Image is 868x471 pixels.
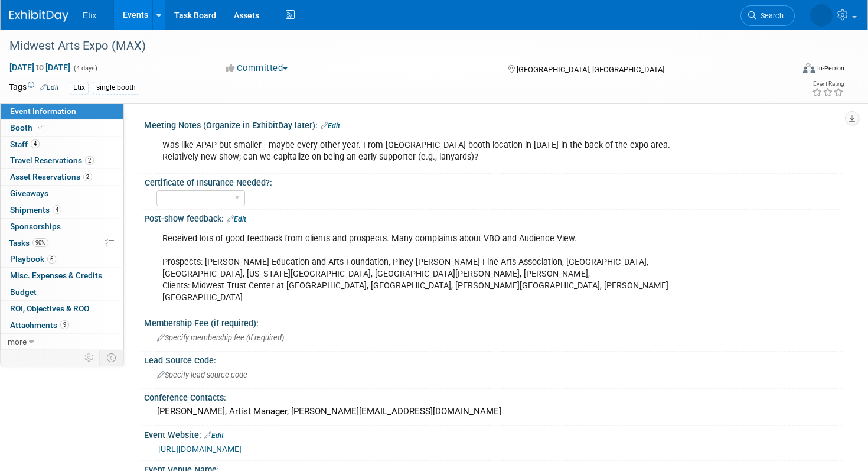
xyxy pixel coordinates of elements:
span: 4 [53,205,61,214]
a: Tasks90% [1,235,123,251]
td: Toggle Event Tabs [100,350,124,365]
div: Lead Source Code: [144,352,844,366]
span: 4 [31,139,40,148]
a: Asset Reservations2 [1,169,123,185]
i: Booth reservation complete [38,124,44,131]
span: Search [756,11,784,20]
a: Booth [1,120,123,136]
span: [GEOGRAPHIC_DATA], [GEOGRAPHIC_DATA] [517,65,664,74]
span: 90% [32,238,48,247]
a: Budget [1,284,123,300]
span: Tasks [9,238,48,248]
a: Edit [227,215,246,223]
span: Etix [83,11,96,20]
img: Format-Inperson.png [803,63,815,73]
span: Event Information [10,106,76,116]
span: Asset Reservations [10,172,92,181]
div: [PERSON_NAME], Artist Manager, [PERSON_NAME][EMAIL_ADDRESS][DOMAIN_NAME] [153,402,836,421]
div: Conference Contacts: [144,389,844,404]
span: to [34,63,45,72]
div: Event Format [720,61,844,79]
span: 2 [83,173,92,181]
div: Midwest Arts Expo (MAX) [5,35,774,57]
div: Post-show feedback: [144,210,844,225]
span: Attachments [10,320,69,330]
div: Membership Fee (if required): [144,314,844,329]
div: Event Rating [812,81,844,87]
span: Specify membership fee (if required) [157,333,284,342]
img: ExhibitDay [9,10,68,22]
span: Shipments [10,205,61,215]
span: (4 days) [73,64,97,72]
td: Personalize Event Tab Strip [79,350,100,365]
span: 9 [60,320,69,329]
a: Search [740,5,795,26]
a: more [1,334,123,350]
a: ROI, Objectives & ROO [1,301,123,317]
button: Committed [222,62,292,74]
span: 2 [85,156,94,165]
div: In-Person [817,64,844,73]
a: Misc. Expenses & Credits [1,268,123,284]
a: Giveaways [1,186,123,202]
a: [URL][DOMAIN_NAME] [158,444,242,454]
a: Sponsorships [1,219,123,235]
a: Staff4 [1,137,123,152]
span: Booth [10,123,46,132]
div: single booth [93,82,139,94]
span: more [8,337,27,346]
div: Meeting Notes (Organize in ExhibitDay later): [144,116,844,132]
a: Edit [40,83,59,92]
img: Maddie Warren (Snider) [810,4,833,27]
span: Misc. Expenses & Credits [10,271,102,280]
a: Travel Reservations2 [1,152,123,168]
div: Was like APAP but smaller - maybe every other year. From [GEOGRAPHIC_DATA] booth location in [DAT... [154,134,710,169]
a: Edit [204,431,224,440]
span: Playbook [10,254,56,264]
span: Staff [10,139,40,149]
span: ROI, Objectives & ROO [10,304,89,313]
span: Travel Reservations [10,155,94,165]
td: Tags [9,81,59,95]
div: Received lots of good feedback from clients and prospects. Many complaints about VBO and Audience... [154,227,710,310]
span: Specify lead source code [157,371,247,379]
a: Event Information [1,103,123,119]
a: Attachments9 [1,317,123,333]
div: Event Website: [144,426,844,441]
div: Certificate of Insurance Needed?: [145,174,839,189]
div: Etix [70,82,89,94]
a: Playbook6 [1,251,123,267]
a: Shipments4 [1,202,123,218]
a: Edit [321,122,340,130]
span: Sponsorships [10,222,61,231]
span: 6 [47,255,56,264]
span: [DATE] [DATE] [9,62,71,73]
span: Giveaways [10,189,48,198]
span: Budget [10,287,37,297]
